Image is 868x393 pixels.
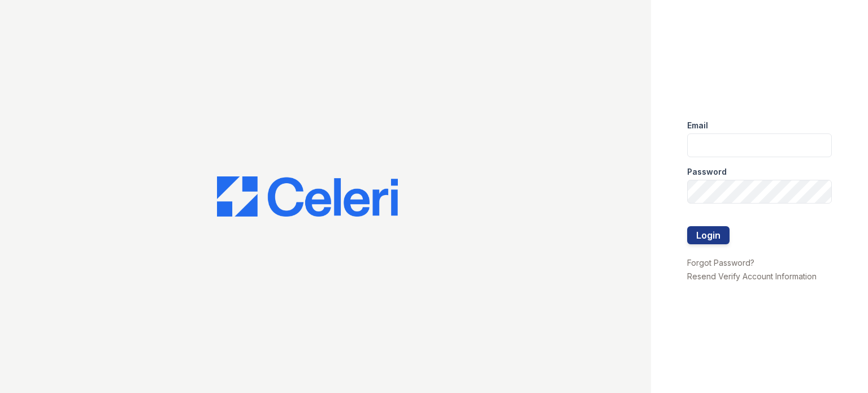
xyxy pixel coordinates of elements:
[687,271,817,281] a: Resend Verify Account Information
[687,120,708,131] label: Email
[217,176,398,217] img: CE_Logo_Blue-a8612792a0a2168367f1c8372b55b34899dd931a85d93a1a3d3e32e68fde9ad4.png
[687,166,727,178] label: Password
[687,258,754,267] a: Forgot Password?
[687,226,730,244] button: Login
